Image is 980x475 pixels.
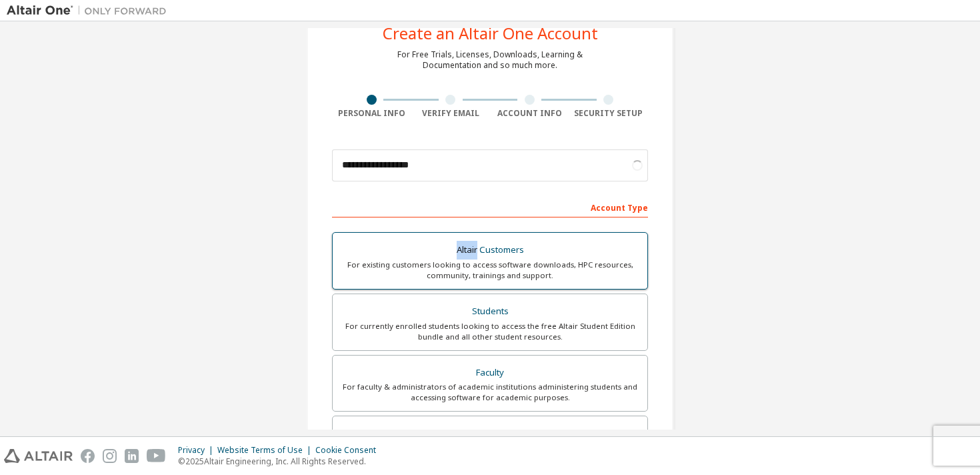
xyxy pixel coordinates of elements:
p: © 2025 Altair Engineering, Inc. All Rights Reserved. [178,456,384,467]
img: altair_logo.svg [4,449,73,463]
div: For faculty & administrators of academic institutions administering students and accessing softwa... [341,382,639,403]
div: Privacy [178,445,217,456]
div: Create an Altair One Account [383,25,598,41]
div: For Free Trials, Licenses, Downloads, Learning & Documentation and so much more. [397,49,583,71]
div: For existing customers looking to access software downloads, HPC resources, community, trainings ... [341,260,639,281]
img: facebook.svg [81,449,95,463]
div: Everyone else [341,424,639,443]
div: For currently enrolled students looking to access the free Altair Student Edition bundle and all ... [341,321,639,342]
div: Cookie Consent [315,445,384,456]
div: Account Type [332,196,648,217]
div: Students [341,302,639,321]
img: youtube.svg [147,449,166,463]
div: Faculty [341,364,639,382]
div: Security Setup [569,108,649,119]
div: Personal Info [332,108,411,119]
img: linkedin.svg [125,449,139,463]
div: Website Terms of Use [217,445,315,456]
div: Altair Customers [341,241,639,260]
div: Account Info [490,108,569,119]
div: Verify Email [411,108,491,119]
img: instagram.svg [103,449,117,463]
img: Altair One [7,4,173,17]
